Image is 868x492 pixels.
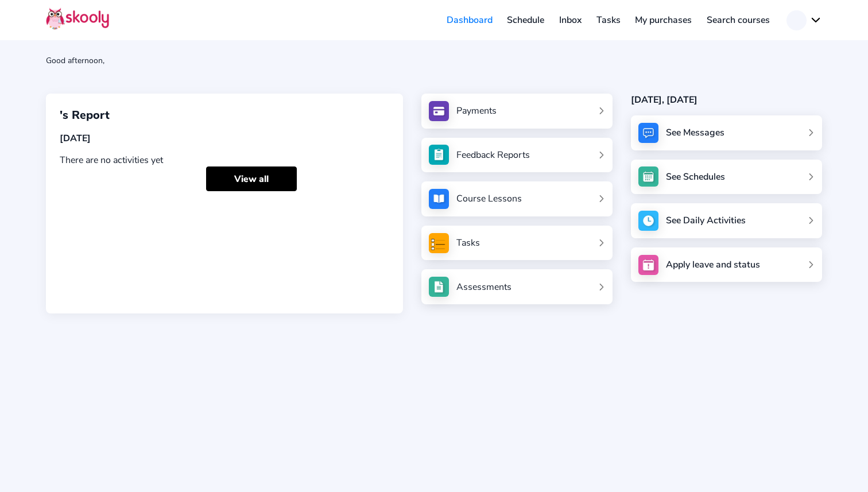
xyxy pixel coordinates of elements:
[206,166,297,191] a: View all
[429,277,449,297] img: assessments.jpg
[666,126,724,139] div: See Messages
[46,55,822,66] div: Good afternoon,
[456,104,497,117] div: Payments
[60,154,389,166] div: There are no activities yet
[631,247,822,282] a: Apply leave and status
[456,281,511,293] div: Assessments
[429,145,605,165] a: Feedback Reports
[456,237,480,249] div: Tasks
[500,11,552,29] a: Schedule
[429,101,605,121] a: Payments
[666,258,760,271] div: Apply leave and status
[429,189,605,209] a: Course Lessons
[552,11,589,29] a: Inbox
[429,101,449,121] img: payments.jpg
[627,11,699,29] a: My purchases
[631,160,822,195] a: See Schedules
[666,214,746,227] div: See Daily Activities
[429,233,605,253] a: Tasks
[429,189,449,209] img: courses.jpg
[638,255,658,275] img: apply_leave.jpg
[429,233,449,253] img: tasksForMpWeb.png
[60,107,110,123] span: 's Report
[46,7,109,30] img: Skooly
[439,11,500,29] a: Dashboard
[638,166,658,187] img: schedule.jpg
[666,171,725,183] div: See Schedules
[631,94,822,106] div: [DATE], [DATE]
[456,149,530,161] div: Feedback Reports
[631,203,822,238] a: See Daily Activities
[638,211,658,231] img: activity.jpg
[638,123,658,143] img: messages.jpg
[699,11,777,29] a: Search courses
[429,277,605,297] a: Assessments
[429,145,449,165] img: see_atten.jpg
[786,10,822,30] button: chevron down outline
[456,192,522,205] div: Course Lessons
[60,132,389,145] div: [DATE]
[589,11,628,29] a: Tasks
